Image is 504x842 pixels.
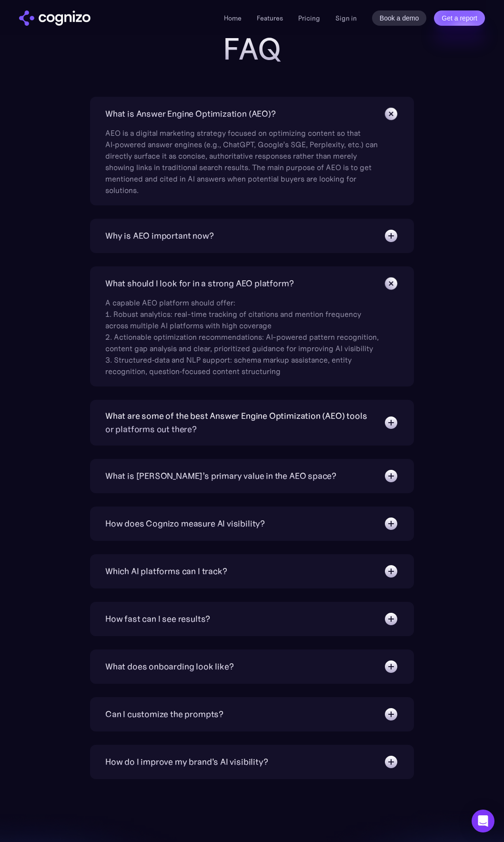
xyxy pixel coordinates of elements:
[257,14,283,22] a: Features
[472,810,494,832] div: Open Intercom Messenger
[105,277,293,290] div: What should I look for in a strong AEO platform?
[105,565,227,578] div: Which AI platforms can I track?
[105,755,268,769] div: How do I improve my brand's AI visibility?
[224,14,242,22] a: Home
[19,10,91,26] img: cognizo logo
[105,229,214,243] div: Why is AEO important now?
[105,612,210,626] div: How fast can I see results?
[105,660,233,673] div: What does onboarding look like?
[372,10,427,26] a: Book a demo
[105,469,336,483] div: What is [PERSON_NAME]’s primary value in the AEO space?
[298,14,320,22] a: Pricing
[19,10,91,26] a: home
[105,122,382,196] div: AEO is a digital marketing strategy focused on optimizing content so that AI‑powered answer engin...
[434,10,485,26] a: Get a report
[335,12,357,24] a: Sign in
[105,409,374,436] div: What are some of the best Answer Engine Optimization (AEO) tools or platforms out there?
[105,291,382,377] div: A capable AEO platform should offer: 1. Robust analytics: real-time tracking of citations and men...
[61,32,443,66] h2: FAQ
[105,708,223,721] div: Can I customize the prompts?
[105,107,276,121] div: What is Answer Engine Optimization (AEO)?
[105,517,265,530] div: How does Cognizo measure AI visibility?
